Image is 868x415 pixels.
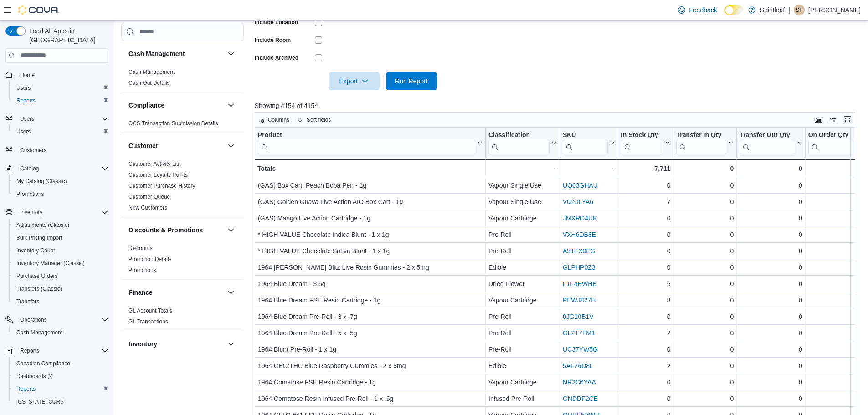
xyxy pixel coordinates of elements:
[808,163,861,174] div: 0
[488,246,557,256] div: Pre-Roll
[676,262,734,273] div: 0
[676,377,734,388] div: 0
[128,79,170,87] span: Cash Out Details
[268,116,289,123] span: Columns
[16,190,44,198] span: Promotions
[255,36,291,44] label: Include Room
[226,287,236,298] button: Finance
[563,329,595,337] a: GL2T7FM1
[128,245,153,252] span: Discounts
[488,295,557,306] div: Vapour Cartridge
[9,357,112,370] button: Canadian Compliance
[257,163,483,174] div: Totals
[488,196,557,207] div: Vapour Single Use
[740,196,802,207] div: 0
[13,176,108,187] span: My Catalog (Classic)
[128,267,156,273] a: Promotions
[128,225,203,235] h3: Discounts & Promotions
[16,360,70,367] span: Canadian Compliance
[488,229,557,240] div: Pre-Roll
[563,280,597,287] a: F1F4EWHB
[676,131,726,154] div: Transfer In Qty
[808,131,854,139] div: On Order Qty
[488,328,557,338] div: Pre-Roll
[676,328,734,338] div: 0
[16,385,36,393] span: Reports
[2,162,112,175] button: Catalog
[621,213,671,224] div: 0
[488,360,557,371] div: Edible
[258,393,483,404] div: 1964 Comatose Resin Infused Pre-Roll - 1 x .5g
[26,26,108,45] span: Load All Apps in [GEOGRAPHIC_DATA]
[676,229,734,240] div: 0
[258,229,483,240] div: * HIGH VALUE Chocolate Indica Blunt - 1 x 1g
[294,114,334,125] button: Sort fields
[676,131,726,139] div: Transfer In Qty
[740,377,802,388] div: 0
[2,113,112,125] button: Users
[13,271,108,282] span: Purchase Orders
[740,131,802,154] button: Transfer Out Qty
[13,189,48,200] a: Promotions
[226,338,236,349] button: Inventory
[2,344,112,357] button: Reports
[9,295,112,308] button: Transfers
[128,141,224,150] button: Customer
[488,163,557,174] div: -
[13,296,43,307] a: Transfers
[16,221,69,229] span: Adjustments (Classic)
[2,143,112,157] button: Customers
[740,344,802,355] div: 0
[128,204,167,211] span: New Customers
[128,193,170,200] span: Customer Queue
[258,196,483,207] div: (GAS) Golden Guava Live Action AIO Box Cart - 1g
[13,245,108,256] span: Inventory Count
[258,131,483,154] button: Product
[563,247,596,255] a: A3TFX0EG
[16,260,85,267] span: Inventory Manager (Classic)
[9,125,112,138] button: Users
[20,147,46,154] span: Customers
[689,5,717,15] span: Feedback
[808,229,861,240] div: 0
[13,232,108,243] span: Bulk Pricing Import
[16,345,43,356] button: Reports
[9,219,112,231] button: Adjustments (Classic)
[13,327,108,338] span: Cash Management
[621,131,663,154] div: In Stock Qty
[334,72,374,90] span: Export
[16,70,38,81] a: Home
[9,257,112,270] button: Inventory Manager (Classic)
[20,165,39,172] span: Catalog
[9,188,112,200] button: Promotions
[740,328,802,338] div: 0
[16,145,50,156] a: Customers
[307,116,331,123] span: Sort fields
[676,213,734,224] div: 0
[13,371,108,382] span: Dashboards
[808,5,861,15] p: [PERSON_NAME]
[13,258,108,269] span: Inventory Manager (Classic)
[13,245,59,256] a: Inventory Count
[740,311,802,322] div: 0
[563,231,596,238] a: VXH6DB8E
[258,360,483,371] div: 1964 CBG:THC Blue Raspberry Gummies - 2 x 5mg
[226,48,236,59] button: Cash Management
[488,311,557,322] div: Pre-Roll
[13,384,39,395] a: Reports
[676,131,734,154] button: Transfer In Qty
[563,395,598,402] a: GNDDF2CE
[16,373,53,380] span: Dashboards
[563,346,598,353] a: UC37YW5G
[128,183,195,189] a: Customer Purchase History
[128,339,157,348] h3: Inventory
[13,358,108,369] span: Canadian Compliance
[808,311,861,322] div: 0
[128,318,168,325] a: GL Transactions
[128,49,185,58] h3: Cash Management
[808,131,861,154] button: On Order Qty
[621,246,671,256] div: 0
[13,220,108,231] span: Adjustments (Classic)
[740,360,802,371] div: 0
[9,370,112,383] a: Dashboards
